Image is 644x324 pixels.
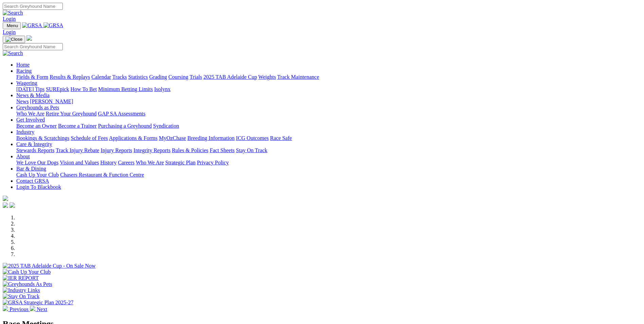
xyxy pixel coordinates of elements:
[149,74,167,80] a: Grading
[37,306,47,312] span: Next
[165,160,196,165] a: Strategic Plan
[3,16,16,22] a: Login
[189,74,202,80] a: Trials
[197,160,229,165] a: Privacy Policy
[172,147,208,153] a: Rules & Policies
[16,80,37,86] a: Wagering
[3,306,30,312] a: Previous
[3,293,39,300] img: Stay On Track
[236,135,269,141] a: ICG Outcomes
[3,29,16,35] a: Login
[16,166,46,172] a: Bar & Dining
[112,74,127,80] a: Tracks
[100,160,116,165] a: History
[16,123,641,129] div: Get Involved
[30,306,47,312] a: Next
[3,306,8,311] img: chevron-left-pager-white.svg
[58,123,97,129] a: Become a Trainer
[16,129,34,135] a: Industry
[16,92,50,98] a: News & Media
[16,147,641,154] div: Care & Integrity
[50,74,90,80] a: Results & Replays
[16,111,44,116] a: Who We Are
[71,86,97,92] a: How To Bet
[16,105,59,110] a: Greyhounds as Pets
[98,123,152,129] a: Purchasing a Greyhound
[3,300,73,306] img: GRSA Strategic Plan 2025-27
[133,147,170,153] a: Integrity Reports
[16,98,641,105] div: News & Media
[91,74,111,80] a: Calendar
[100,147,132,153] a: Injury Reports
[3,275,39,281] img: IER REPORT
[43,22,63,29] img: GRSA
[210,147,235,153] a: Fact Sheets
[98,86,153,92] a: Minimum Betting Limits
[109,135,158,141] a: Applications & Forms
[159,135,186,141] a: MyOzChase
[3,202,8,208] img: facebook.svg
[154,86,170,92] a: Isolynx
[30,306,35,311] img: chevron-right-pager-white.svg
[98,111,146,116] a: GAP SA Assessments
[16,135,69,141] a: Bookings & Scratchings
[60,172,144,178] a: Chasers Restaurant & Function Centre
[118,160,134,165] a: Careers
[203,74,257,80] a: 2025 TAB Adelaide Cup
[3,36,25,43] button: Toggle navigation
[16,74,48,80] a: Fields & Form
[60,160,99,165] a: Vision and Values
[16,160,641,166] div: About
[46,86,69,92] a: SUREpick
[3,281,52,287] img: Greyhounds As Pets
[46,111,97,116] a: Retire Your Greyhound
[22,22,42,29] img: GRSA
[277,74,319,80] a: Track Maintenance
[3,3,63,10] input: Search
[16,184,61,190] a: Login To Blackbook
[5,37,22,42] img: Close
[71,135,108,141] a: Schedule of Fees
[56,147,99,153] a: Track Injury Rebate
[3,22,21,29] button: Toggle navigation
[3,287,40,293] img: Industry Links
[16,160,58,165] a: We Love Our Dogs
[3,269,51,275] img: Cash Up Your Club
[187,135,235,141] a: Breeding Information
[3,196,8,201] img: logo-grsa-white.png
[3,263,96,269] img: 2025 TAB Adelaide Cup - On Sale Now
[236,147,267,153] a: Stay On Track
[16,62,30,68] a: Home
[16,117,45,123] a: Get Involved
[3,43,63,50] input: Search
[16,111,641,117] div: Greyhounds as Pets
[16,123,57,129] a: Become an Owner
[168,74,188,80] a: Coursing
[16,86,44,92] a: [DATE] Tips
[16,178,49,184] a: Contact GRSA
[136,160,164,165] a: Who We Are
[153,123,179,129] a: Syndication
[128,74,148,80] a: Statistics
[258,74,276,80] a: Weights
[30,98,73,104] a: [PERSON_NAME]
[10,306,29,312] span: Previous
[16,141,52,147] a: Care & Integrity
[16,74,641,80] div: Racing
[3,50,23,56] img: Search
[10,202,15,208] img: twitter.svg
[16,135,641,141] div: Industry
[270,135,292,141] a: Race Safe
[16,86,641,92] div: Wagering
[16,147,54,153] a: Stewards Reports
[16,172,59,178] a: Cash Up Your Club
[3,10,23,16] img: Search
[7,23,18,28] span: Menu
[16,172,641,178] div: Bar & Dining
[26,35,32,41] img: logo-grsa-white.png
[16,98,29,104] a: News
[16,68,32,74] a: Racing
[16,154,30,159] a: About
